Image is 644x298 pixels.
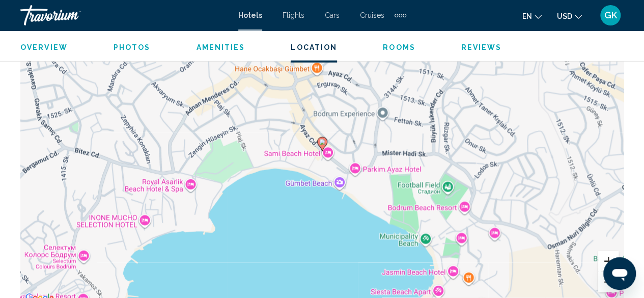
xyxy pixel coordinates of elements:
button: Увеличить [598,251,619,272]
span: Amenities [196,43,245,51]
button: Rooms [383,43,415,52]
iframe: Кнопка запуска окна обмена сообщениями [603,257,636,290]
button: Change language [522,9,542,23]
span: Location [291,43,337,51]
button: User Menu [597,5,624,26]
button: Extra navigation items [395,7,406,23]
span: en [522,12,532,20]
span: Overview [20,43,68,51]
a: Travorium [20,5,228,25]
a: Flights [283,11,304,19]
span: Rooms [383,43,415,51]
button: Reviews [461,43,502,52]
button: Location [291,43,337,52]
span: Reviews [461,43,502,51]
a: Cars [325,11,340,19]
span: GK [604,10,617,20]
button: Amenities [196,43,245,52]
span: Photos [114,43,151,51]
button: Photos [114,43,151,52]
span: USD [557,12,572,20]
button: Уменьшить [598,272,619,292]
a: Cruises [360,11,384,19]
button: Overview [20,43,68,52]
a: Hotels [238,11,262,19]
button: Change currency [557,9,582,23]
